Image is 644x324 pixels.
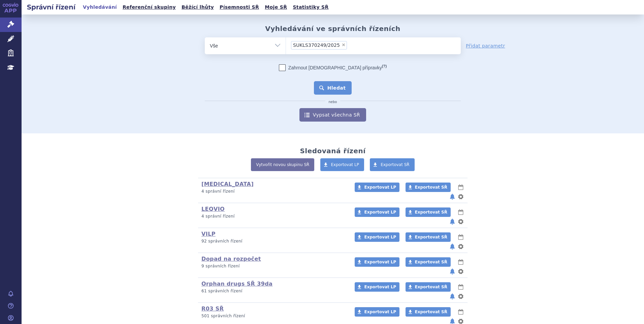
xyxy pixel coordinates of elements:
button: lhůty [457,183,464,191]
a: Exportovat LP [355,307,399,317]
button: notifikace [449,267,456,276]
a: Exportovat LP [355,282,399,292]
span: SUKLS370249/2025 [293,43,340,47]
button: notifikace [449,242,456,251]
a: Exportovat LP [355,257,399,267]
button: Hledat [314,81,352,95]
a: [MEDICAL_DATA] [201,181,254,187]
a: Orphan drugs SŘ 39da [201,281,272,287]
span: Exportovat SŘ [381,162,410,167]
a: Exportovat LP [355,232,399,242]
p: 61 správních řízení [201,288,346,294]
a: Vypsat všechna SŘ [299,108,366,122]
a: Vytvořit novou skupinu SŘ [251,158,314,171]
span: × [342,43,346,47]
button: nastavení [457,242,464,251]
button: lhůty [457,283,464,291]
a: VILP [201,231,216,237]
h2: Sledovaná řízení [300,147,365,155]
button: notifikace [449,218,456,226]
a: Dopad na rozpočet [201,256,261,262]
label: Zahrnout [DEMOGRAPHIC_DATA] přípravky [279,64,387,71]
a: R03 SŘ [201,305,224,312]
i: nebo [325,100,341,104]
span: Exportovat LP [364,260,396,264]
span: Exportovat LP [364,310,396,314]
button: lhůty [457,258,464,266]
a: Statistiky SŘ [291,3,330,12]
a: Exportovat SŘ [406,307,451,317]
a: Vyhledávání [81,3,119,12]
a: Referenční skupiny [121,3,178,12]
a: Exportovat SŘ [370,158,415,171]
a: Exportovat SŘ [406,183,451,192]
span: Exportovat LP [364,210,396,215]
a: Exportovat SŘ [406,232,451,242]
a: Exportovat LP [320,158,364,171]
span: Exportovat SŘ [415,285,447,289]
button: nastavení [457,218,464,226]
h2: Vyhledávání ve správních řízeních [265,25,400,33]
p: 4 správní řízení [201,214,346,219]
a: Exportovat SŘ [406,207,451,217]
h2: Správní řízení [22,2,81,12]
button: nastavení [457,267,464,276]
input: SUKLS370249/2025 [349,41,353,49]
a: Písemnosti SŘ [218,3,261,12]
p: 501 správních řízení [201,313,346,319]
a: Moje SŘ [263,3,289,12]
span: Exportovat SŘ [415,235,447,239]
button: notifikace [449,193,456,201]
span: Exportovat SŘ [415,210,447,215]
abbr: (?) [382,64,387,68]
span: Exportovat SŘ [415,310,447,314]
a: Exportovat SŘ [406,282,451,292]
span: Exportovat SŘ [415,185,447,190]
a: Exportovat LP [355,207,399,217]
button: nastavení [457,292,464,300]
p: 92 správních řízení [201,238,346,244]
span: Exportovat LP [364,185,396,190]
button: lhůty [457,233,464,241]
a: Běžící lhůty [180,3,216,12]
button: lhůty [457,208,464,216]
a: LEQVIO [201,206,225,212]
p: 4 správní řízení [201,189,346,194]
button: nastavení [457,193,464,201]
button: lhůty [457,308,464,316]
a: Přidat parametr [466,42,505,49]
span: Exportovat LP [331,162,359,167]
span: Exportovat LP [364,235,396,239]
p: 9 správních řízení [201,263,346,269]
button: notifikace [449,292,456,300]
span: Exportovat SŘ [415,260,447,264]
a: Exportovat SŘ [406,257,451,267]
a: Exportovat LP [355,183,399,192]
span: Exportovat LP [364,285,396,289]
